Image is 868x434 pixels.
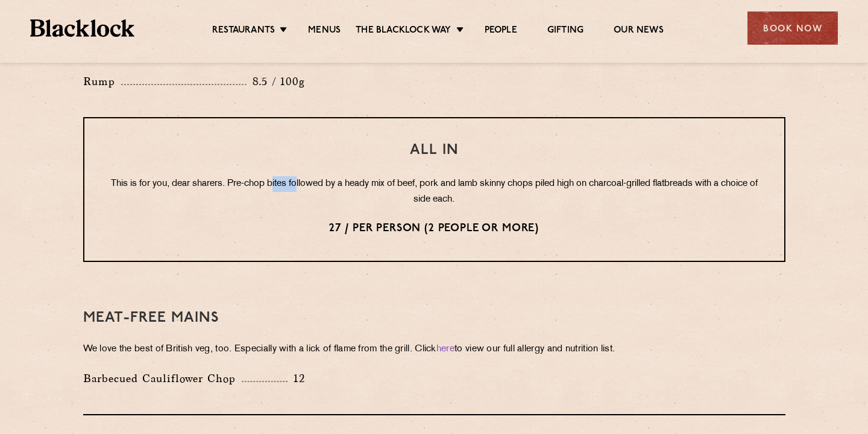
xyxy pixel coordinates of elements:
[356,25,451,38] a: The Blacklock Way
[747,11,838,45] div: Book Now
[308,25,341,38] a: Menus
[614,25,664,38] a: Our News
[83,370,242,387] p: Barbecued Cauliflower Chop
[288,371,305,386] p: 12
[108,221,760,237] p: 27 / per person (2 people or more)
[83,341,785,358] p: We love the best of British veg, too. Especially with a lick of flame from the grill. Click to vi...
[83,73,121,90] p: Rump
[436,345,454,354] a: here
[485,25,517,38] a: People
[212,25,275,38] a: Restaurants
[108,142,760,158] h3: All In
[247,74,305,89] p: 8.5 / 100g
[547,25,583,38] a: Gifting
[30,19,134,37] img: BL_Textured_Logo-footer-cropped.svg
[83,310,785,326] h3: Meat-Free mains
[108,176,760,208] p: This is for you, dear sharers. Pre-chop bites followed by a heady mix of beef, pork and lamb skin...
